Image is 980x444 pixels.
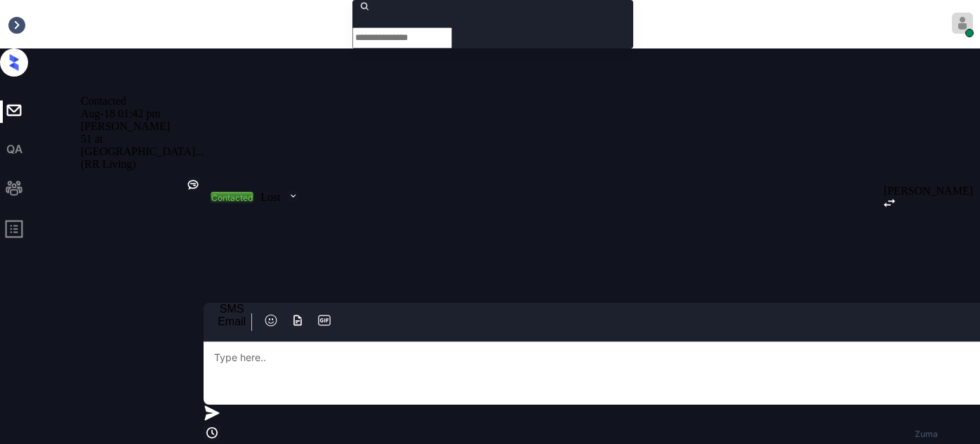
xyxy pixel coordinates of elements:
img: icon-zuma [317,313,331,327]
img: icon-zuma [288,190,298,202]
span: profile [4,219,24,244]
img: icon-zuma [204,424,220,441]
div: Kelsey was silent [186,178,200,194]
img: icon-zuma [884,199,895,207]
div: Email [218,315,246,328]
div: SMS [218,303,246,315]
div: Aug-18 01:42 pm [81,107,204,120]
img: avatar [952,13,973,34]
div: Inbox [7,18,33,31]
div: Contacted [81,95,204,107]
img: icon-zuma [204,405,220,422]
img: Kelsey was silent [186,178,200,192]
div: [PERSON_NAME] [884,185,973,197]
div: Contacted [211,192,253,203]
div: Lost [260,191,280,204]
img: icon-zuma [291,313,305,327]
img: icon-zuma [264,313,278,327]
div: 51 at [GEOGRAPHIC_DATA]... (RR Living) [81,133,204,171]
div: [PERSON_NAME] [81,120,204,133]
